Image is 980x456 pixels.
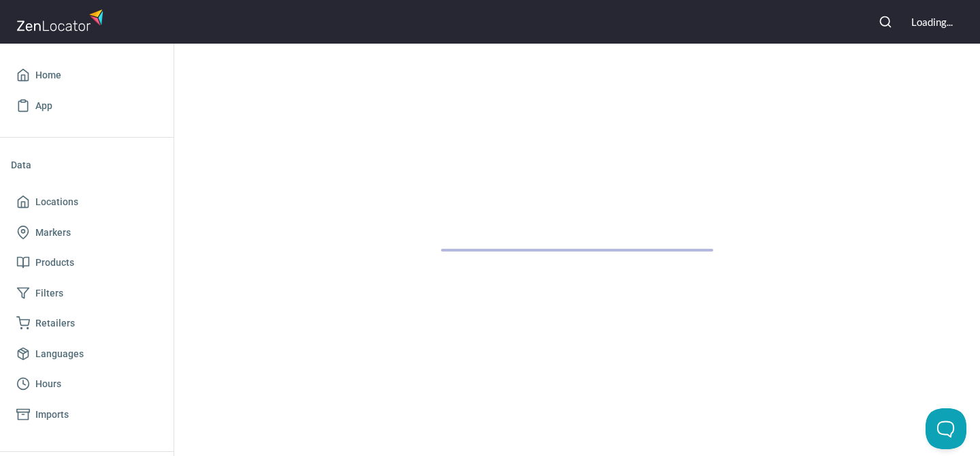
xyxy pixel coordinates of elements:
[11,278,163,309] a: Filters
[11,339,163,369] a: Languages
[11,187,163,217] a: Locations
[16,5,108,35] img: zenlocator
[35,315,75,332] span: Retailers
[35,254,74,271] span: Products
[35,285,63,302] span: Filters
[11,308,163,339] a: Retailers
[35,224,71,241] span: Markers
[35,346,84,363] span: Languages
[35,376,61,393] span: Hours
[911,15,953,29] div: Loading...
[35,97,52,115] span: App
[11,399,163,430] a: Imports
[870,7,900,37] button: Search
[35,194,78,211] span: Locations
[11,369,163,399] a: Hours
[11,91,163,121] a: App
[35,67,61,84] span: Home
[926,408,966,449] iframe: Toggle Customer Support
[11,247,163,278] a: Products
[35,406,69,423] span: Imports
[11,217,163,248] a: Markers
[11,149,163,181] li: Data
[11,60,163,91] a: Home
